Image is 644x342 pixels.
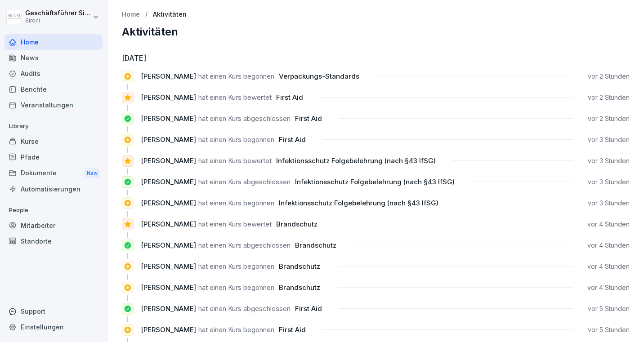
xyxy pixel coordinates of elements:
[295,241,336,249] span: Brandschutz
[279,72,359,80] span: Verpackungs-Standards
[4,203,103,218] p: People
[141,178,196,186] span: [PERSON_NAME]
[198,199,274,207] span: hat einen Kurs begonnen
[198,93,272,102] span: hat einen Kurs bewertet
[4,319,103,335] a: Einstellungen
[198,72,274,80] span: hat einen Kurs begonnen
[588,325,630,334] p: vor 5 Stunden
[141,135,196,144] span: [PERSON_NAME]
[4,81,103,97] a: Berichte
[295,114,322,123] span: First Aid
[295,178,455,186] span: Infektionsschutz Folgebelehrung (nach §43 IfSG)
[198,325,274,334] span: hat einen Kurs begonnen
[587,283,630,292] p: vor 4 Stunden
[198,304,291,313] span: hat einen Kurs abgeschlossen
[25,9,91,17] p: Geschäftsführer Sironi
[4,165,103,182] div: Dokumente
[141,93,196,102] span: [PERSON_NAME]
[25,18,91,24] p: Sironi
[141,304,196,313] span: [PERSON_NAME]
[588,135,630,144] p: vor 3 Stunden
[4,149,103,165] a: Pfade
[198,114,291,123] span: hat einen Kurs abgeschlossen
[588,178,630,187] p: vor 3 Stunden
[141,241,196,249] span: [PERSON_NAME]
[141,199,196,207] span: [PERSON_NAME]
[279,325,306,334] span: First Aid
[141,72,196,80] span: [PERSON_NAME]
[153,11,187,18] a: Aktivitäten
[4,218,103,233] a: Mitarbeiter
[588,72,630,81] p: vor 2 Stunden
[122,26,630,38] h2: Aktivitäten
[85,168,100,178] div: New
[276,93,303,102] span: First Aid
[4,97,103,113] a: Veranstaltungen
[198,241,291,249] span: hat einen Kurs abgeschlossen
[587,262,630,271] p: vor 4 Stunden
[198,178,291,186] span: hat einen Kurs abgeschlossen
[279,283,320,292] span: Brandschutz
[276,220,318,228] span: Brandschutz
[588,93,630,102] p: vor 2 Stunden
[587,241,630,250] p: vor 4 Stunden
[588,114,630,123] p: vor 2 Stunden
[141,114,196,123] span: [PERSON_NAME]
[279,262,320,271] span: Brandschutz
[588,199,630,208] p: vor 3 Stunden
[4,303,103,319] div: Support
[295,304,322,313] span: First Aid
[4,181,103,197] a: Automatisierungen
[141,283,196,292] span: [PERSON_NAME]
[141,262,196,271] span: [PERSON_NAME]
[122,53,630,63] h6: [DATE]
[141,325,196,334] span: [PERSON_NAME]
[198,135,274,144] span: hat einen Kurs begonnen
[276,156,436,165] span: Infektionsschutz Folgebelehrung (nach §43 IfSG)
[141,220,196,228] span: [PERSON_NAME]
[279,199,438,207] span: Infektionsschutz Folgebelehrung (nach §43 IfSG)
[4,233,103,249] a: Standorte
[122,11,140,18] a: Home
[4,34,103,50] a: Home
[4,119,103,133] p: Library
[198,156,272,165] span: hat einen Kurs bewertet
[141,156,196,165] span: [PERSON_NAME]
[279,135,306,144] span: First Aid
[588,304,630,313] p: vor 5 Stunden
[4,133,103,149] a: Kurse
[4,50,103,66] a: News
[198,262,274,271] span: hat einen Kurs begonnen
[4,66,103,81] a: Audits
[198,283,274,292] span: hat einen Kurs begonnen
[588,156,630,165] p: vor 3 Stunden
[145,11,148,18] p: /
[198,220,272,228] span: hat einen Kurs bewertet
[4,165,103,182] a: DokumenteNew
[587,220,630,229] p: vor 4 Stunden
